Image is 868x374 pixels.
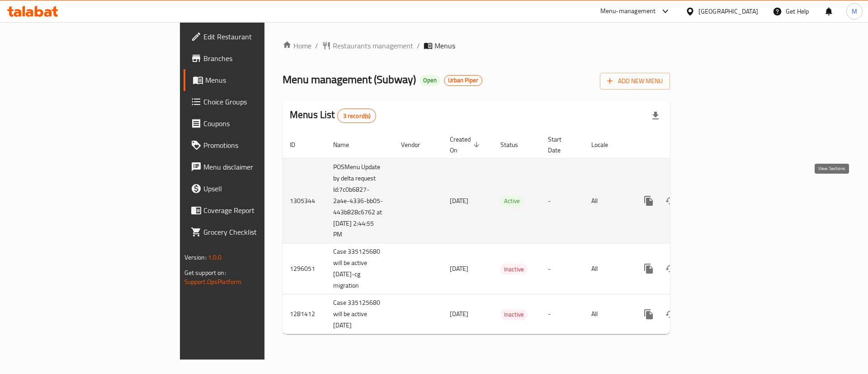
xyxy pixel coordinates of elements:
td: - [541,243,584,294]
button: Change Status [660,303,681,325]
span: Get support on: [184,267,226,279]
span: Promotions [203,140,318,151]
a: Menu disclaimer [184,156,325,178]
button: more [638,303,660,325]
a: Upsell [184,178,325,199]
table: enhanced table [283,131,732,335]
span: [DATE] [450,263,468,275]
span: Name [333,139,361,150]
span: [DATE] [450,308,468,320]
div: Open [420,75,440,86]
span: Active [500,196,524,206]
td: All [584,294,631,334]
span: Branches [203,53,318,64]
span: Menu management ( Subway ) [283,69,416,90]
span: Inactive [500,264,528,275]
span: Created On [450,134,482,156]
span: 1.0.0 [208,251,222,263]
span: Menu disclaimer [203,161,318,172]
button: more [638,190,660,212]
div: Export file [645,105,666,127]
button: Add New Menu [600,73,670,90]
span: Edit Restaurant [203,31,318,42]
nav: breadcrumb [283,40,670,51]
span: Grocery Checklist [203,227,318,237]
span: ID [290,139,307,150]
span: Menus [434,40,455,51]
a: Menus [184,69,325,91]
a: Choice Groups [184,91,325,113]
span: Choice Groups [203,96,318,107]
a: Branches [184,47,325,69]
span: Locale [591,139,620,150]
span: 3 record(s) [338,112,376,120]
a: Coupons [184,113,325,134]
button: more [638,258,660,279]
td: - [541,158,584,243]
td: POSMenu Update by delta request Id:7c0b6827-2a4e-4336-bb05-443b828c6762 at [DATE] 2:44:55 PM [326,158,394,243]
span: Upsell [203,183,318,194]
span: Coverage Report [203,205,318,216]
button: Change Status [660,258,681,279]
span: Start Date [548,134,573,156]
span: Inactive [500,309,528,320]
td: - [541,294,584,334]
button: Change Status [660,190,681,212]
div: Total records count [337,109,377,123]
span: Restaurants management [333,40,413,51]
div: Menu-management [600,6,656,17]
span: M [852,6,857,16]
td: Case 335125680 will be active [DATE] [326,294,394,334]
a: Promotions [184,134,325,156]
a: Coverage Report [184,199,325,221]
th: Actions [631,131,732,159]
span: Status [500,139,530,150]
div: [GEOGRAPHIC_DATA] [698,6,758,16]
a: Restaurants management [322,40,413,51]
a: Edit Restaurant [184,26,325,47]
span: Add New Menu [607,76,663,87]
td: All [584,158,631,243]
span: [DATE] [450,195,468,207]
span: Menus [205,75,318,85]
span: Open [420,76,440,84]
td: Case 335125680 will be active [DATE]-cg migration [326,243,394,294]
span: Vendor [401,139,432,150]
h2: Menus List [290,108,376,123]
td: All [584,243,631,294]
li: / [417,40,420,51]
a: Grocery Checklist [184,221,325,243]
a: Support.OpsPlatform [184,276,242,288]
span: Urban Piper [444,76,482,84]
span: Version: [184,251,207,263]
span: Coupons [203,118,318,129]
